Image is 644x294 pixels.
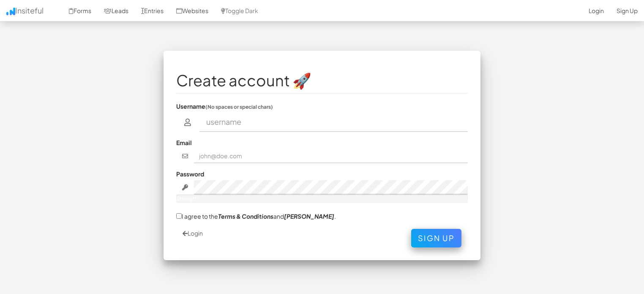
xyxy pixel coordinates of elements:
[194,149,468,163] input: john@doe.com
[176,138,192,147] label: Email
[176,102,273,110] label: Username
[199,113,468,132] input: username
[176,213,182,219] input: I agree to theTerms & Conditionsand[PERSON_NAME].
[205,104,273,110] small: (No spaces or special chars)
[183,229,203,237] a: Login
[411,229,461,247] button: Sign Up
[176,170,204,178] label: Password
[176,212,336,220] label: I agree to the and .
[6,8,15,15] img: icon.png
[218,212,273,220] a: Terms & Conditions
[284,212,334,220] a: [PERSON_NAME]
[176,72,468,89] h1: Create account 🚀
